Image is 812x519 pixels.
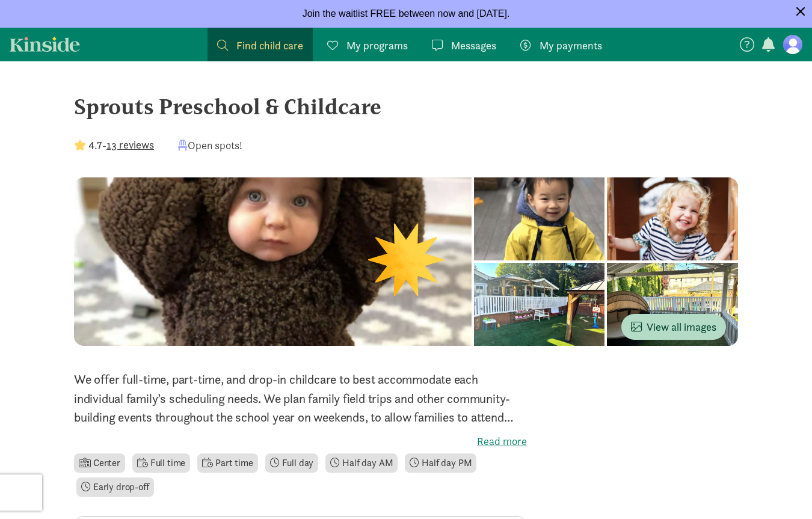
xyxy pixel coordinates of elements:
label: Read more [74,434,527,449]
a: My programs [318,28,417,61]
a: My payments [511,28,612,61]
li: Part time [197,453,257,473]
span: Messages [451,37,496,54]
a: Kinside [10,37,80,52]
span: View all images [631,319,716,335]
li: Half day AM [325,453,398,473]
button: View all images [621,314,726,340]
li: Center [74,453,125,473]
a: Messages [422,28,506,61]
div: Open spots! [178,137,242,153]
div: - [74,137,154,153]
strong: 4.7 [88,138,102,152]
li: Full day [265,453,319,473]
div: Sprouts Preschool & Childcare [74,90,738,123]
button: 13 reviews [106,137,154,153]
li: Early drop-off [76,478,154,497]
a: Find child care [208,28,313,61]
span: My programs [346,37,408,54]
li: Full time [132,453,190,473]
span: My payments [540,37,602,54]
li: Half day PM [405,453,476,473]
p: We offer full-time, part-time, and drop-in childcare to best accommodate each individual family’s... [74,370,527,428]
span: Find child care [236,37,303,54]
